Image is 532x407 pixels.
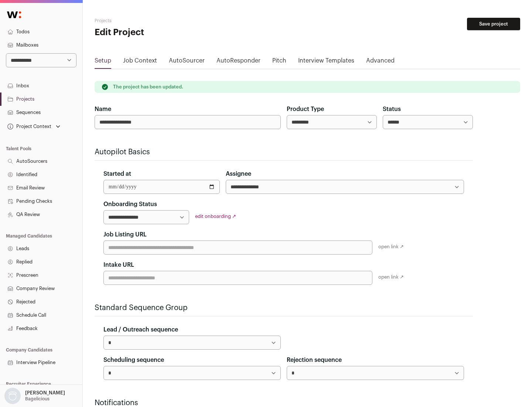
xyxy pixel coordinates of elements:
h2: Standard Sequence Group [95,303,473,313]
h2: Autopilot Basics [95,147,473,157]
a: Setup [95,56,111,68]
a: Pitch [272,56,286,68]
a: Job Context [123,56,157,68]
p: [PERSON_NAME] [25,390,65,396]
a: edit onboarding ↗ [195,214,236,219]
h1: Edit Project [95,27,236,38]
button: Save project [467,18,520,30]
label: Status [383,105,401,114]
label: Lead / Outreach sequence [103,325,178,334]
label: Onboarding Status [103,200,157,209]
a: AutoSourcer [169,56,205,68]
label: Name [95,105,111,114]
img: nopic.png [4,388,21,404]
img: Wellfound [3,7,25,22]
a: Advanced [366,56,395,68]
a: Interview Templates [298,56,354,68]
label: Scheduling sequence [103,356,164,364]
label: Intake URL [103,260,134,269]
a: AutoResponder [216,56,260,68]
button: Open dropdown [3,388,66,404]
p: Bagelicious [25,396,50,402]
button: Open dropdown [6,121,62,132]
div: Project Context [6,124,51,129]
p: The project has been updated. [113,84,183,90]
label: Assignee [226,169,251,178]
label: Started at [103,169,131,178]
label: Job Listing URL [103,230,147,239]
h2: Projects [95,18,236,24]
label: Rejection sequence [287,356,342,364]
label: Product Type [287,105,324,114]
